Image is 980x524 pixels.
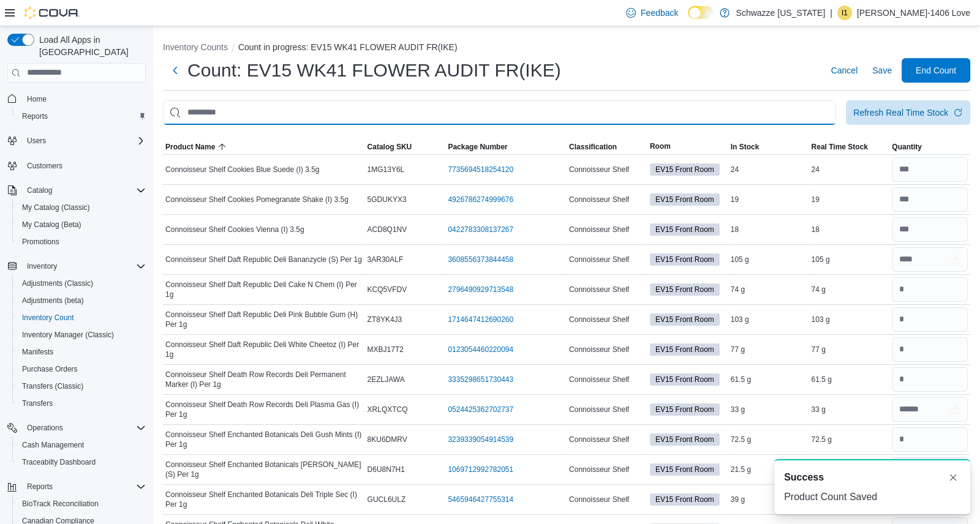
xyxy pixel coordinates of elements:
span: Cash Management [22,440,84,450]
span: EV15 Front Room [650,163,720,176]
div: 18 [728,222,809,237]
a: Home [22,92,51,107]
span: Connoisseur Shelf [569,255,629,264]
a: Customers [22,159,67,173]
span: Promotions [22,237,59,247]
button: Home [2,90,151,108]
span: Transfers [22,399,53,408]
span: My Catalog (Classic) [22,203,90,212]
span: EV15 Front Room [655,164,714,175]
a: Feedback [621,1,683,25]
span: EV15 Front Room [650,253,720,266]
button: Customers [2,157,151,174]
span: Adjustments (Classic) [22,279,93,288]
span: Connoisseur Shelf [569,285,629,294]
span: Room [650,141,671,151]
span: Connoisseur Shelf [569,225,629,234]
span: Connoisseur Shelf [569,405,629,414]
span: Inventory Manager (Classic) [22,330,114,340]
button: Manifests [12,343,151,361]
span: Connoisseur Shelf Enchanted Botanicals Deli Triple Sec (I) Per 1g [165,490,363,509]
div: 19 [728,192,809,207]
a: My Catalog (Beta) [17,217,86,232]
a: BioTrack Reconciliation [17,496,104,511]
span: Feedback [641,7,678,19]
button: Quantity [889,140,970,154]
span: BioTrack Reconciliation [17,496,146,511]
button: Adjustments (Classic) [12,275,151,292]
button: In Stock [728,140,809,154]
div: 19 [809,192,889,207]
button: Operations [22,421,68,435]
button: Operations [2,419,151,436]
span: EV15 Front Room [650,193,720,206]
button: Reports [2,478,151,495]
span: Connoisseur Shelf Daft Republic Deli Bananzycle (S) Per 1g [165,255,362,264]
div: 103 g [728,312,809,327]
span: Dark Mode [688,19,688,20]
span: Adjustments (beta) [17,293,146,308]
span: Connoisseur Shelf Cookies Pomegranate Shake (I) 3.5g [165,195,349,204]
span: Connoisseur Shelf Daft Republic Deli Cake N Chem (I) Per 1g [165,280,363,299]
span: Classification [569,142,617,152]
span: Inventory Count [22,313,74,323]
span: Traceabilty Dashboard [17,455,146,470]
span: Reports [22,111,48,121]
span: Transfers [17,396,146,411]
div: 105 g [809,252,889,267]
span: Home [22,91,146,107]
span: Connoisseur Shelf [569,375,629,384]
a: Transfers [17,396,58,411]
span: Promotions [17,234,146,249]
span: XRLQXTCQ [367,405,408,414]
button: Save [867,58,897,83]
button: Inventory Counts [163,42,228,52]
p: [PERSON_NAME]-1406 Love [857,6,970,20]
button: Catalog SKU [365,140,446,154]
button: Dismiss toast [946,470,960,485]
span: EV15 Front Room [655,284,714,295]
span: EV15 Front Room [655,404,714,415]
a: Manifests [17,345,58,359]
input: This is a search bar. After typing your query, hit enter to filter the results lower in the page. [163,100,836,125]
span: Package Number [448,142,507,152]
div: 21.5 g [728,462,809,477]
span: Transfers (Classic) [22,381,83,391]
button: End Count [902,58,970,83]
span: Connoisseur Shelf Cookies Vienna (I) 3.5g [165,225,304,234]
img: Cova [24,7,80,19]
span: EV15 Front Room [650,493,720,506]
span: Connoisseur Shelf [569,195,629,204]
span: Save [872,64,892,77]
span: Operations [27,423,63,433]
span: My Catalog (Beta) [22,220,81,230]
span: Connoisseur Shelf [569,465,629,474]
div: Notification [784,470,960,485]
a: Transfers (Classic) [17,379,88,394]
span: BioTrack Reconciliation [22,499,99,509]
span: MXBJ17T2 [367,345,404,354]
button: My Catalog (Classic) [12,199,151,216]
span: ACD8Q1NV [367,225,407,234]
span: 3AR30ALF [367,255,404,264]
span: EV15 Front Room [650,283,720,296]
button: Refresh Real Time Stock [846,100,970,125]
button: Package Number [445,140,567,154]
a: Adjustments (beta) [17,293,89,308]
a: 2796490929713548 [448,285,513,294]
div: 103 g [809,312,889,327]
span: 2EZLJAWA [367,375,405,384]
button: Inventory [22,259,62,274]
span: Purchase Orders [22,364,78,374]
span: Reports [27,482,53,492]
span: My Catalog (Classic) [17,200,146,215]
span: Inventory Manager (Classic) [17,327,146,342]
span: Manifests [22,347,53,357]
span: I1 [842,6,848,20]
button: Real Time Stock [809,140,889,154]
span: Connoisseur Shelf [569,495,629,504]
p: Schwazze [US_STATE] [736,6,825,20]
a: 0422783308137267 [448,225,513,234]
a: 4926786274999676 [448,195,513,204]
a: Inventory Count [17,310,79,325]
